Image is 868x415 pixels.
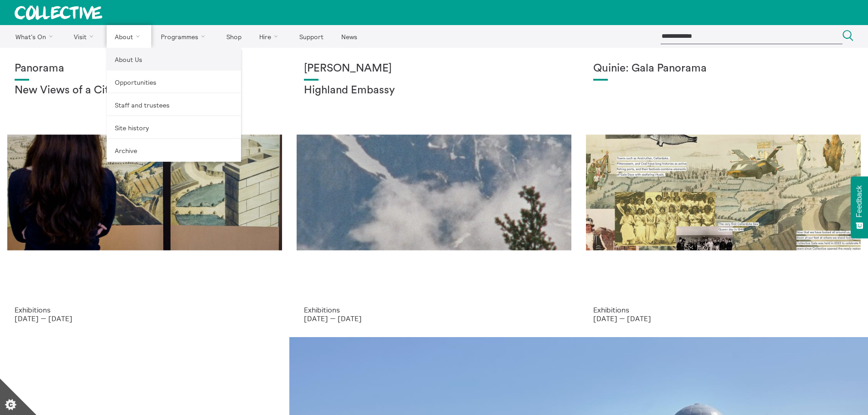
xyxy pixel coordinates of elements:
[291,25,331,48] a: Support
[218,25,249,48] a: Shop
[333,25,365,48] a: News
[107,116,241,139] a: Site history
[15,314,275,323] p: [DATE] — [DATE]
[7,25,64,48] a: What's On
[304,84,564,97] h2: Highland Embassy
[107,93,241,116] a: Staff and trustees
[289,48,579,337] a: Solar wheels 17 [PERSON_NAME] Highland Embassy Exhibitions [DATE] — [DATE]
[579,48,868,337] a: Josie Vallely Quinie: Gala Panorama Exhibitions [DATE] — [DATE]
[304,62,564,75] h1: [PERSON_NAME]
[15,62,275,75] h1: Panorama
[153,25,217,48] a: Programmes
[593,306,853,314] p: Exhibitions
[66,25,105,48] a: Visit
[851,176,868,238] button: Feedback - Show survey
[15,306,275,314] p: Exhibitions
[107,139,241,162] a: Archive
[107,48,241,71] a: About Us
[855,185,863,217] span: Feedback
[252,25,290,48] a: Hire
[593,314,853,323] p: [DATE] — [DATE]
[304,314,564,323] p: [DATE] — [DATE]
[593,62,853,75] h1: Quinie: Gala Panorama
[15,84,275,97] h2: New Views of a City
[304,306,564,314] p: Exhibitions
[107,25,151,48] a: About
[107,71,241,93] a: Opportunities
